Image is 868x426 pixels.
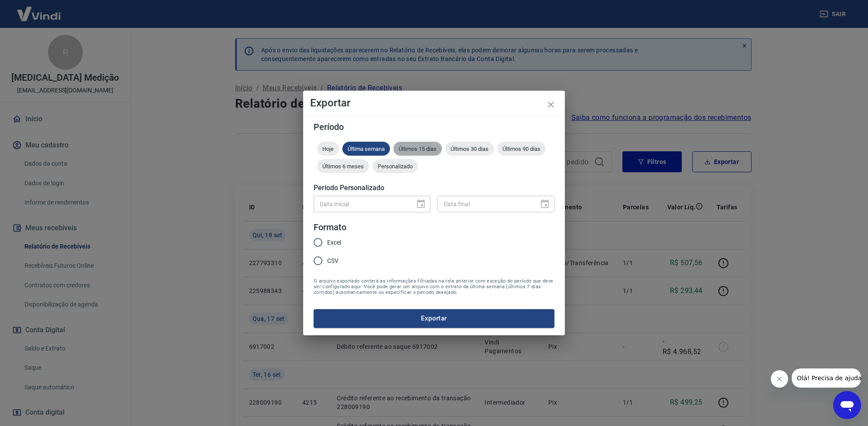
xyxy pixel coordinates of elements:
[317,146,339,152] span: Hoje
[445,146,494,152] span: Últimos 30 dias
[327,238,341,247] span: Excel
[310,98,558,108] h4: Exportar
[372,159,418,173] div: Personalizado
[393,146,442,152] span: Últimos 15 dias
[317,159,369,173] div: Últimos 6 meses
[372,163,418,170] span: Personalizado
[771,370,788,388] iframe: Fechar mensagem
[497,142,546,156] div: Últimos 90 dias
[342,142,390,156] div: Última semana
[314,221,346,234] legend: Formato
[833,391,861,419] iframe: Botão para abrir a janela de mensagens
[317,163,369,170] span: Últimos 6 meses
[497,146,546,152] span: Últimos 90 dias
[314,123,554,131] h5: Período
[317,142,339,156] div: Hoje
[314,184,554,192] h5: Período Personalizado
[327,256,338,266] span: CSV
[792,368,861,388] iframe: Mensagem da empresa
[314,196,409,212] input: DD/MM/YYYY
[437,196,533,212] input: DD/MM/YYYY
[540,94,561,115] button: close
[314,309,554,327] button: Exportar
[342,146,390,152] span: Última semana
[5,6,73,13] span: Olá! Precisa de ajuda?
[393,142,442,156] div: Últimos 15 dias
[445,142,494,156] div: Últimos 30 dias
[314,278,554,295] span: O arquivo exportado conterá as informações filtradas na tela anterior com exceção do período que ...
